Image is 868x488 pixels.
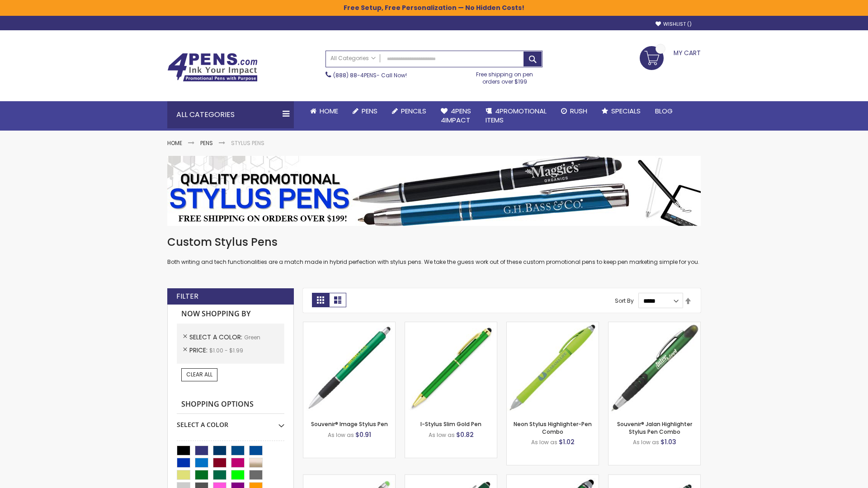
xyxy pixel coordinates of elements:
[486,106,547,125] span: 4PROMOTIONAL ITEMS
[401,106,426,116] span: Pencils
[312,293,329,307] strong: Grid
[559,437,575,446] span: $1.02
[209,347,243,354] span: $1.00 - $1.99
[320,106,338,116] span: Home
[303,474,395,482] a: Islander Softy Gel with Stylus - ColorJet Imprint-Green
[311,420,388,428] a: Souvenir® Image Stylus Pen
[333,71,407,79] span: - Call Now!
[167,101,294,128] div: All Categories
[514,420,592,435] a: Neon Stylus Highlighter-Pen Combo
[189,333,244,342] span: Select A Color
[429,431,455,439] span: As low as
[200,139,213,147] a: Pens
[570,106,587,116] span: Rush
[303,101,345,121] a: Home
[328,431,354,439] span: As low as
[467,67,543,85] div: Free shipping on pen orders over $199
[177,305,284,324] strong: Now Shopping by
[405,322,497,329] a: I-Stylus Slim Gold-Green
[633,438,659,446] span: As low as
[362,106,377,116] span: Pens
[176,291,198,301] strong: Filter
[609,322,700,329] a: Souvenir® Jalan Highlighter Stylus Pen Combo-Green
[231,139,264,147] strong: Stylus Pens
[355,430,371,439] span: $0.91
[330,55,376,62] span: All Categories
[420,420,481,428] a: I-Stylus Slim Gold Pen
[167,53,258,82] img: 4Pens Custom Pens and Promotional Products
[405,322,497,414] img: I-Stylus Slim Gold-Green
[186,371,212,378] span: Clear All
[333,71,377,79] a: (888) 88-4PENS
[434,101,478,131] a: 4Pens4impact
[655,106,673,116] span: Blog
[441,106,471,125] span: 4Pens 4impact
[611,106,641,116] span: Specials
[244,333,260,341] span: Green
[345,101,385,121] a: Pens
[167,235,701,249] h1: Custom Stylus Pens
[189,346,209,355] span: Price
[617,420,692,435] a: Souvenir® Jalan Highlighter Stylus Pen Combo
[405,474,497,482] a: Custom Soft Touch® Metal Pens with Stylus-Green
[303,322,395,329] a: Souvenir® Image Stylus Pen-Green
[303,322,395,414] img: Souvenir® Image Stylus Pen-Green
[554,101,594,121] a: Rush
[167,139,182,147] a: Home
[326,51,380,66] a: All Categories
[648,101,680,121] a: Blog
[167,235,701,266] div: Both writing and tech functionalities are a match made in hybrid perfection with stylus pens. We ...
[594,101,648,121] a: Specials
[456,430,474,439] span: $0.82
[609,474,700,482] a: Colter Stylus Twist Metal Pen-Green
[507,322,599,329] a: Neon Stylus Highlighter-Pen Combo-Green
[478,101,554,131] a: 4PROMOTIONALITEMS
[177,395,284,414] strong: Shopping Options
[181,368,217,381] a: Clear All
[656,21,692,28] a: Wishlist
[507,322,599,414] img: Neon Stylus Highlighter-Pen Combo-Green
[609,322,700,414] img: Souvenir® Jalan Highlighter Stylus Pen Combo-Green
[531,438,557,446] span: As low as
[507,474,599,482] a: Kyra Pen with Stylus and Flashlight-Green
[615,297,634,305] label: Sort By
[385,101,434,121] a: Pencils
[167,156,701,226] img: Stylus Pens
[660,437,676,446] span: $1.03
[177,414,284,429] div: Select A Color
